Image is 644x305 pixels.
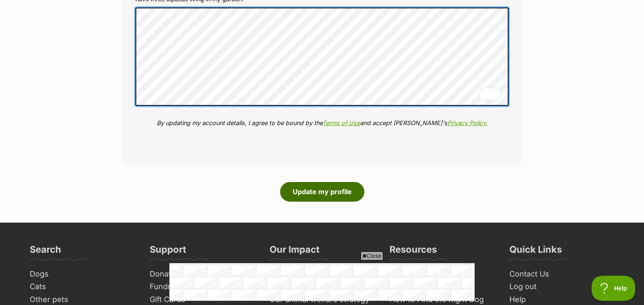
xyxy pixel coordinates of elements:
p: By updating my account details, I agree to be bound by the and accept [PERSON_NAME]'s [135,118,509,127]
a: Privacy Policy. [447,119,488,126]
h3: Our Impact [270,243,319,260]
h3: Support [150,243,186,260]
iframe: Advertisement [169,263,475,301]
textarea: To enrich screen reader interactions, please activate Accessibility in Grammarly extension settings [135,8,509,106]
a: Contact Us [506,268,618,281]
a: Terms of Use [322,119,360,126]
a: Dogs [26,268,138,281]
h3: Quick Links [509,243,562,260]
a: Log out [506,280,618,293]
button: Update my profile [280,182,364,201]
h3: Resources [390,243,437,260]
a: Donate [146,268,258,281]
a: Fundraise [146,280,258,293]
span: Close [361,251,383,260]
iframe: Help Scout Beacon - Open [592,276,636,301]
h3: Search [30,243,61,260]
a: Cats [26,280,138,293]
